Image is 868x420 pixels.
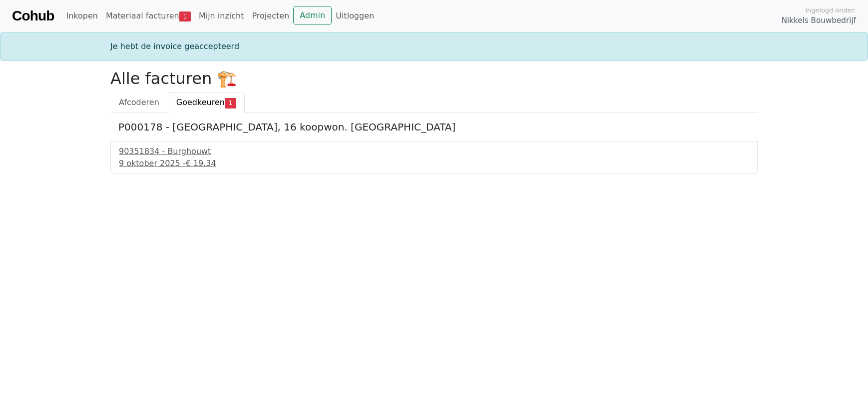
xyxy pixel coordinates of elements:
[225,98,236,108] span: 1
[119,157,749,169] div: 9 oktober 2025 -
[782,15,856,26] span: Nikkels Bouwbedrijf
[119,145,749,169] a: 90351834 - Burghouwt9 oktober 2025 -€ 19.34
[195,6,248,26] a: Mijn inzicht
[62,6,101,26] a: Inkopen
[104,40,764,52] div: Je hebt de invoice geaccepteerd
[176,97,225,107] span: Goedkeuren
[179,11,191,21] span: 1
[332,6,378,26] a: Uitloggen
[119,97,159,107] span: Afcoderen
[186,158,216,168] span: € 19.34
[119,145,749,157] div: 90351834 - Burghouwt
[293,6,332,25] a: Admin
[102,6,195,26] a: Materiaal facturen1
[12,4,54,28] a: Cohub
[248,6,293,26] a: Projecten
[118,121,750,133] h5: P000178 - [GEOGRAPHIC_DATA], 16 koopwon. [GEOGRAPHIC_DATA]
[168,92,245,113] a: Goedkeuren1
[110,69,758,88] h2: Alle facturen 🏗️
[805,5,856,15] span: Ingelogd onder:
[110,92,168,113] a: Afcoderen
